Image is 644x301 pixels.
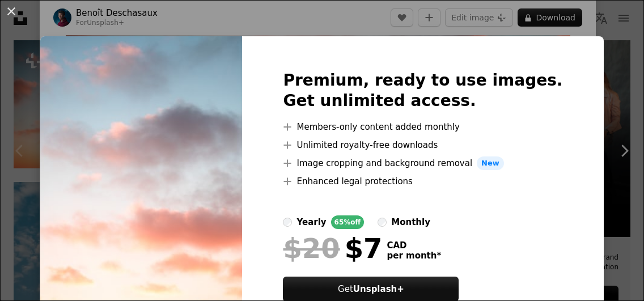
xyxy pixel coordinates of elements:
[283,218,292,227] input: yearly65%off
[283,156,562,170] li: Image cropping and background removal
[378,218,387,227] input: monthly
[391,215,430,229] div: monthly
[331,215,365,229] div: 65% off
[477,156,504,170] span: New
[283,234,340,263] span: $20
[283,70,562,111] h2: Premium, ready to use images. Get unlimited access.
[387,240,441,251] span: CAD
[283,234,382,263] div: $7
[283,175,562,188] li: Enhanced legal protections
[353,284,404,294] strong: Unsplash+
[296,215,326,229] div: yearly
[283,120,562,134] li: Members-only content added monthly
[387,251,441,261] span: per month *
[283,138,562,152] li: Unlimited royalty-free downloads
